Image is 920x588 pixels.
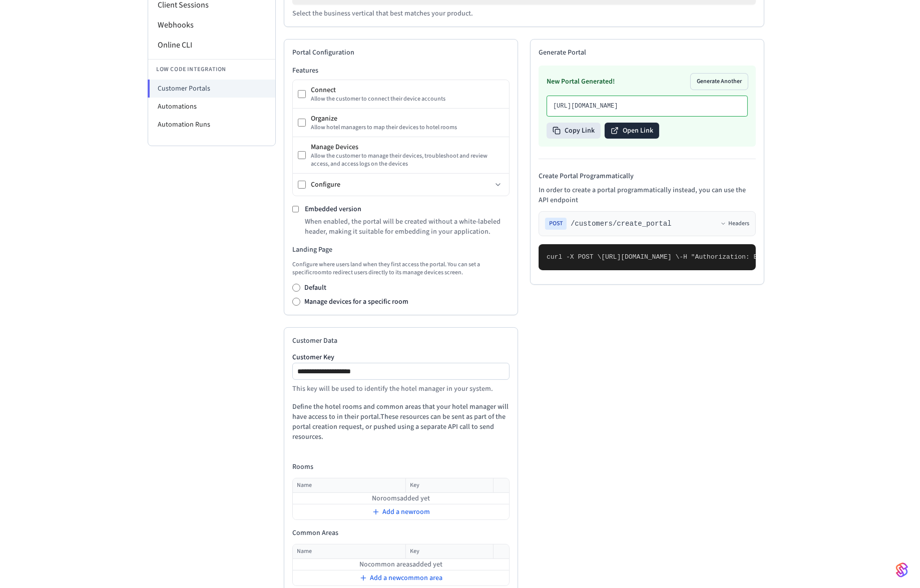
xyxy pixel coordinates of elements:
li: Online CLI [148,35,275,55]
td: No common areas added yet [293,559,509,570]
li: Automations [148,98,275,116]
label: Default [304,283,326,293]
h2: Customer Data [292,336,510,346]
th: Key [405,544,493,559]
h4: Create Portal Programmatically [539,171,756,181]
label: Manage devices for a specific room [304,297,408,307]
label: Embedded version [305,204,361,214]
div: Allow the customer to manage their devices, troubleshoot and review access, and access logs on th... [311,152,504,168]
p: [URL][DOMAIN_NAME] [553,102,741,110]
th: Name [293,544,405,559]
div: Allow hotel managers to map their devices to hotel rooms [311,124,504,132]
img: SeamLogoGradient.69752ec5.svg [896,562,908,578]
th: Key [405,478,493,493]
button: Copy Link [547,123,601,139]
span: Add a new room [383,507,430,517]
li: Low Code Integration [148,59,275,80]
h3: Features [292,66,510,76]
button: Open Link [605,123,659,139]
button: Generate Another [691,74,748,90]
p: This key will be used to identify the hotel manager in your system. [292,384,510,394]
span: -H "Authorization: Bearer seam_api_key_123456" \ [679,253,866,261]
span: [URL][DOMAIN_NAME] \ [601,253,679,261]
h4: Rooms [292,462,510,472]
p: When enabled, the portal will be created without a white-labeled header, making it suitable for e... [305,217,510,237]
div: Allow the customer to connect their device accounts [311,95,504,103]
li: Customer Portals [148,80,275,98]
h3: New Portal Generated! [547,77,615,87]
div: Configure [311,180,492,190]
li: Automation Runs [148,116,275,134]
p: In order to create a portal programmatically instead, you can use the API endpoint [539,185,756,205]
span: Add a new common area [370,573,443,583]
p: Select the business vertical that best matches your product. [292,9,756,19]
li: Webhooks [148,15,275,35]
div: Manage Devices [311,142,504,152]
h2: Portal Configuration [292,48,510,58]
p: Define the hotel rooms and common areas that your hotel manager will have access to in their port... [292,402,510,442]
span: POST [545,218,567,230]
td: No rooms added yet [293,493,509,504]
p: Configure where users land when they first access the portal. You can set a specific room to redi... [292,261,510,277]
button: Headers [720,220,749,228]
h2: Generate Portal [539,48,756,58]
th: Name [293,478,405,493]
div: Connect [311,85,504,95]
h3: Landing Page [292,245,510,255]
span: /customers/create_portal [571,219,672,229]
h4: Common Areas [292,528,510,538]
label: Customer Key [292,354,510,361]
div: Organize [311,114,504,124]
span: curl -X POST \ [547,253,601,261]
